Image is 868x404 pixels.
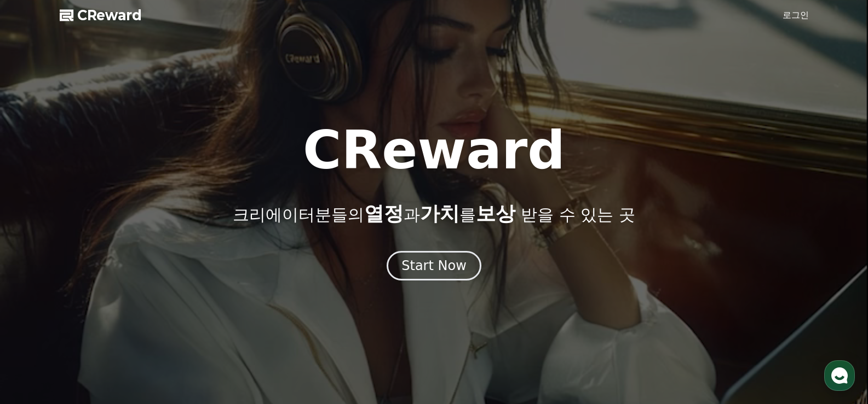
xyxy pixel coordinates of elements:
[60,7,142,24] a: CReward
[233,203,635,225] p: 크리에이터분들의 과 를 받을 수 있는 곳
[387,262,481,272] a: Start Now
[303,124,565,177] h1: CReward
[364,202,404,225] span: 열정
[783,9,809,22] a: 로그인
[401,257,467,274] div: Start Now
[420,202,459,225] span: 가치
[476,202,515,225] span: 보상
[77,7,142,24] span: CReward
[387,251,481,280] button: Start Now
